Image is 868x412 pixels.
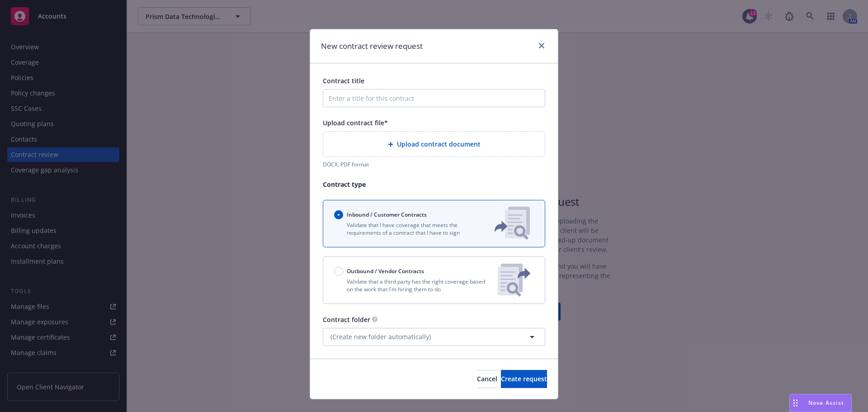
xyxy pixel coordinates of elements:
[808,399,844,407] span: Nova Assist
[323,131,545,157] div: Upload contract document
[347,267,424,275] span: Outbound / Vendor Contracts
[536,40,547,51] a: close
[323,118,388,127] span: Upload contract file*
[323,328,545,346] button: (Create new folder automatically)
[397,139,481,149] span: Upload contract document
[323,315,370,324] span: Contract folder
[323,180,545,189] p: Contract type
[323,161,545,168] div: DOCX, PDF format
[789,394,852,412] button: Nova Assist
[477,370,497,388] button: Cancel
[323,256,545,304] button: Outbound / Vendor ContractsValidate that a third party has the right coverage based on the work t...
[321,40,423,52] h1: New contract review request
[501,370,547,388] button: Create request
[323,76,364,85] span: Contract title
[330,332,431,341] span: (Create new folder automatically)
[334,210,343,219] input: Inbound / Customer Contracts
[323,200,545,247] button: Inbound / Customer ContractsValidate that I have coverage that meets the requirements of a contra...
[323,89,545,107] input: Enter a title for this contract
[334,267,343,276] input: Outbound / Vendor Contracts
[334,278,491,293] p: Validate that a third party has the right coverage based on the work that I'm hiring them to do
[477,374,497,383] span: Cancel
[501,374,547,383] span: Create request
[334,221,480,237] p: Validate that I have coverage that meets the requirements of a contract that I have to sign
[347,211,427,218] span: Inbound / Customer Contracts
[790,394,801,412] div: Drag to move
